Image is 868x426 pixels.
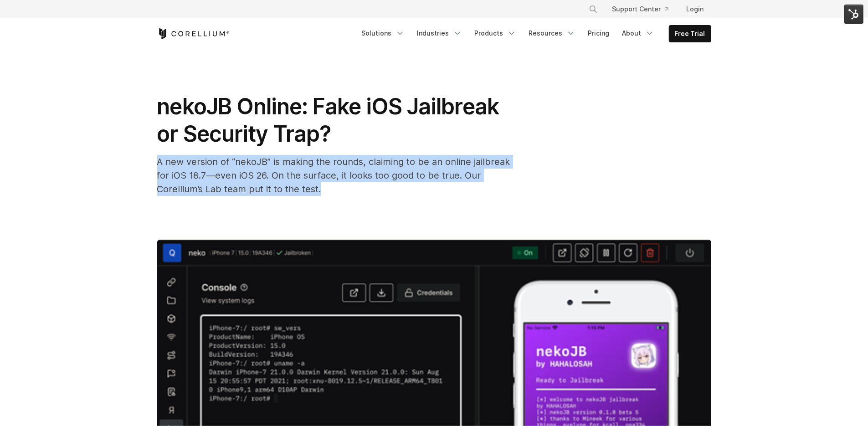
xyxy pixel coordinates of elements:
span: nekoJB Online: Fake iOS Jailbreak or Security Trap? [157,93,499,147]
a: Products [469,25,522,41]
a: Corellium Home [157,28,230,39]
a: Industries [412,25,467,41]
a: Pricing [583,25,615,41]
a: Resources [524,25,581,41]
a: Support Center [605,1,676,17]
a: Solutions [356,25,410,41]
div: Navigation Menu [356,25,711,42]
a: About [617,25,660,41]
a: Login [679,1,711,17]
span: A new version of “nekoJB” is making the rounds, claiming to be an online jailbreak for iOS 18.7—e... [157,156,510,195]
button: Search [585,1,601,17]
div: Navigation Menu [578,1,711,17]
img: HubSpot Tools Menu Toggle [844,5,863,24]
a: Free Trial [669,26,711,42]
